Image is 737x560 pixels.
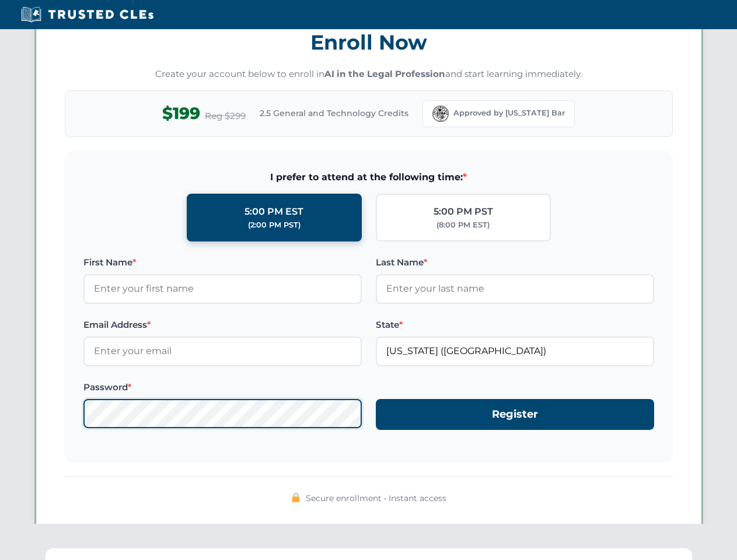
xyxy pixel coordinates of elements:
[260,107,408,120] span: 2.5 General and Technology Credits
[83,170,654,185] span: I prefer to attend at the following time:
[291,493,301,502] img: 🔒
[83,256,362,269] label: First Name
[432,106,449,122] img: Florida Bar
[83,274,362,303] input: Enter your first name
[83,318,362,332] label: Email Address
[65,68,673,81] p: Create your account below to enroll in and start learning immediately.
[306,492,446,505] span: Secure enrollment • Instant access
[453,107,565,119] span: Approved by [US_STATE] Bar
[376,318,654,332] label: State
[376,274,654,303] input: Enter your last name
[376,399,654,430] button: Register
[83,337,362,366] input: Enter your email
[376,337,654,366] input: Florida (FL)
[83,380,362,394] label: Password
[376,256,654,269] label: Last Name
[436,219,490,231] div: (8:00 PM EST)
[205,109,246,123] span: Reg $299
[162,100,200,127] span: $199
[18,6,157,23] img: Trusted CLEs
[248,219,301,231] div: (2:00 PM PST)
[434,204,493,219] div: 5:00 PM PST
[65,24,673,61] h3: Enroll Now
[324,68,445,79] strong: AI in the Legal Profession
[244,204,303,219] div: 5:00 PM EST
